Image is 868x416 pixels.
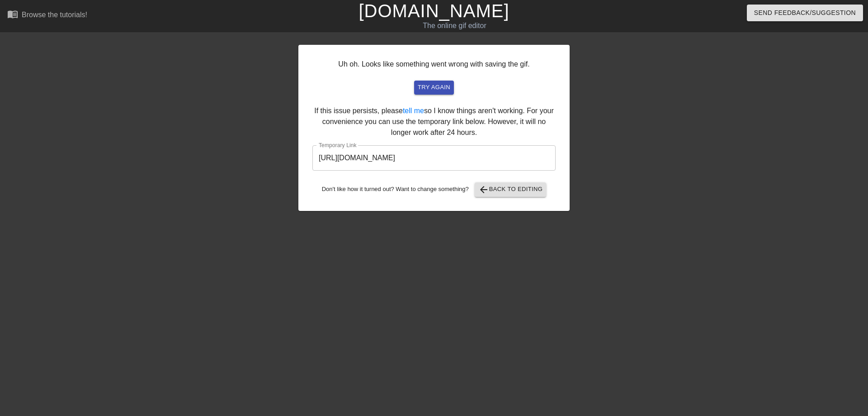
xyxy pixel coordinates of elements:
[298,45,570,211] div: Uh oh. Looks like something went wrong with saving the gif. If this issue persists, please so I k...
[478,184,489,195] span: arrow_back
[418,82,450,93] span: try again
[747,5,863,21] button: Send Feedback/Suggestion
[478,184,543,195] span: Back to Editing
[403,107,424,115] a: tell me
[359,1,509,21] a: [DOMAIN_NAME]
[7,9,87,23] a: Browse the tutorials!
[312,145,556,171] input: bare
[414,81,454,95] button: try again
[22,11,87,19] div: Browse the tutorials!
[7,9,18,19] span: menu_book
[312,182,556,197] div: Don't like how it turned out? Want to change something?
[475,182,547,197] button: Back to Editing
[294,20,615,31] div: The online gif editor
[754,7,856,19] span: Send Feedback/Suggestion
